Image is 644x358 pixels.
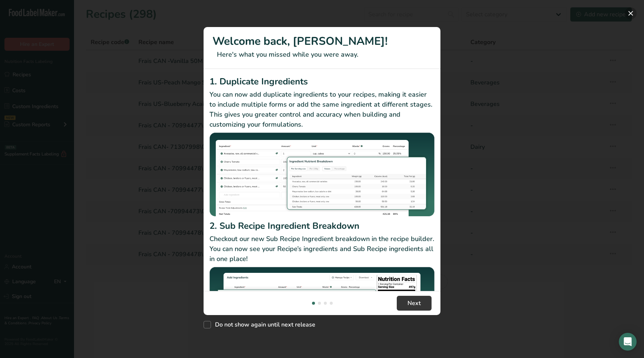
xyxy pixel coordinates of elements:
[212,50,432,60] p: Here's what you missed while you were away.
[212,33,432,50] h1: Welcome back, [PERSON_NAME]!
[397,296,432,311] button: Next
[209,75,435,88] h2: 1. Duplicate Ingredients
[209,234,435,264] p: Checkout our new Sub Recipe Ingredient breakdown in the recipe builder. You can now see your Reci...
[619,333,637,351] div: Open Intercom Messenger
[209,219,435,232] h2: 2. Sub Recipe Ingredient Breakdown
[211,321,315,328] span: Do not show again until next release
[209,133,435,217] img: Duplicate Ingredients
[209,267,435,351] img: Sub Recipe Ingredient Breakdown
[209,90,435,130] p: You can now add duplicate ingredients to your recipes, making it easier to include multiple forms...
[407,299,421,308] span: Next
